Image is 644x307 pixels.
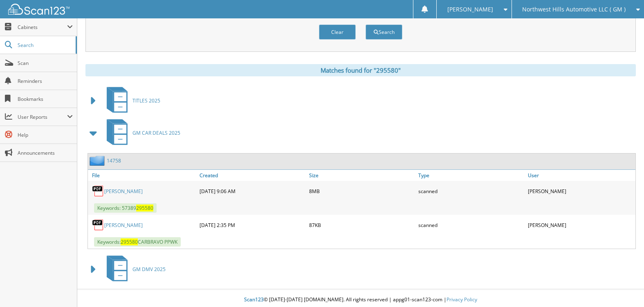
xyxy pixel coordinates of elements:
[416,217,526,233] div: scanned
[102,253,166,285] a: GM DMV 2025
[88,170,197,181] a: File
[526,217,635,233] div: [PERSON_NAME]
[90,156,107,166] img: folder2.png
[197,217,307,233] div: [DATE] 2:35 PM
[8,4,70,15] img: scan123-logo-white.svg
[307,170,417,181] a: Size
[603,268,644,307] iframe: Chat Widget
[307,183,417,199] div: 8MB
[136,205,153,211] span: 295580
[197,183,307,199] div: [DATE] 9:06 AM
[102,85,160,117] a: TITLES 2025
[18,113,67,120] span: User Reports
[94,203,157,213] span: Keywords: 57389
[307,217,417,233] div: 87KB
[107,157,121,164] a: 14758
[244,296,264,303] span: Scan123
[18,96,73,102] span: Bookmarks
[447,7,493,12] span: [PERSON_NAME]
[447,296,477,303] a: Privacy Policy
[18,149,73,156] span: Announcements
[85,64,636,76] div: Matches found for "295580"
[102,117,180,149] a: GM CAR DEALS 2025
[18,131,73,138] span: Help
[18,42,72,49] span: Search
[132,129,180,136] span: GM CAR DEALS 2025
[319,24,356,40] button: Clear
[92,185,104,197] img: PDF.png
[416,183,526,199] div: scanned
[132,97,160,104] span: TITLES 2025
[366,24,402,40] button: Search
[132,266,166,273] span: GM DMV 2025
[522,7,626,12] span: Northwest Hills Automotive LLC ( GM )
[94,237,181,247] span: Keywords: CARBRAVO PPWK
[18,60,73,67] span: Scan
[92,219,104,231] img: PDF.png
[526,183,635,199] div: [PERSON_NAME]
[104,222,143,229] a: [PERSON_NAME]
[416,170,526,181] a: Type
[526,170,635,181] a: User
[197,170,307,181] a: Created
[104,188,143,195] a: [PERSON_NAME]
[18,24,67,31] span: Cabinets
[121,238,138,245] span: 295580
[18,78,73,85] span: Reminders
